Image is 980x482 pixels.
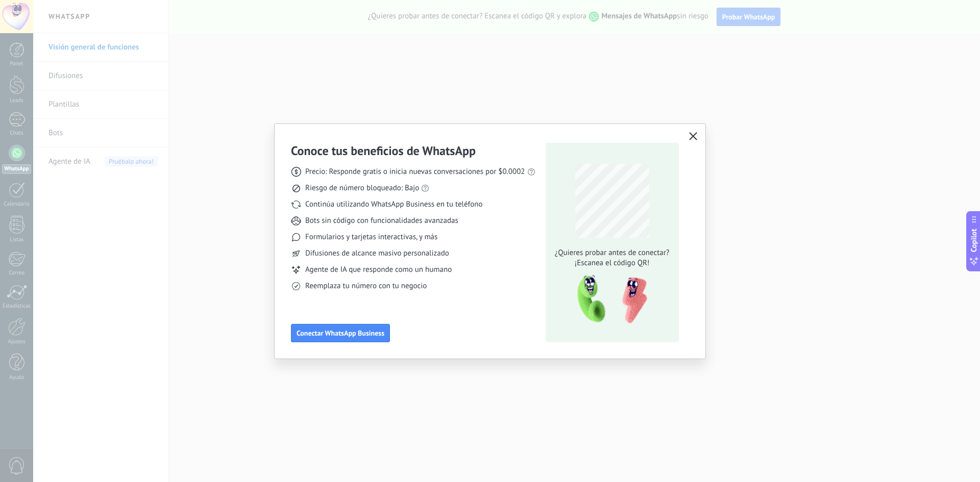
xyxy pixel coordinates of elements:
[305,232,437,242] span: Formularios y tarjetas interactivas, y más
[291,143,476,159] h3: Conoce tus beneficios de WhatsApp
[297,329,384,337] span: Conectar WhatsApp Business
[305,183,419,193] span: Riesgo de número bloqueado: Bajo
[291,324,390,342] button: Conectar WhatsApp Business
[969,229,979,252] span: Copilot
[552,258,672,268] span: ¡Escanea el código QR!
[305,281,427,291] span: Reemplaza tu número con tu negocio
[305,216,458,226] span: Bots sin código con funcionalidades avanzadas
[305,167,525,177] span: Precio: Responde gratis o inicia nuevas conversaciones por $0.0002
[569,272,649,327] img: qr-pic-1x.png
[305,248,449,259] span: Difusiones de alcance masivo personalizado
[305,199,482,210] span: Continúa utilizando WhatsApp Business en tu teléfono
[305,265,452,275] span: Agente de IA que responde como un humano
[552,248,672,258] span: ¿Quieres probar antes de conectar?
